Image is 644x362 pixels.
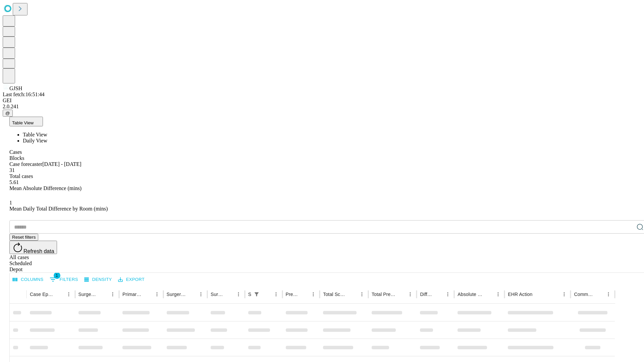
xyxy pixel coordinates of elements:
[559,290,569,299] button: Menu
[224,290,234,299] button: Sort
[9,117,43,126] button: Table View
[299,290,309,299] button: Sort
[286,292,299,297] div: Predicted In Room Duration
[357,290,367,299] button: Menu
[3,110,13,117] button: @
[83,275,114,285] button: Density
[406,290,415,299] button: Menu
[9,185,82,191] span: Mean Absolute Difference (mins)
[3,98,641,104] div: GEI
[252,290,261,299] button: Show filters
[23,138,47,143] span: Daily View
[420,292,433,297] div: Difference
[23,248,54,254] span: Refresh data
[143,290,152,299] button: Sort
[196,290,206,299] button: Menu
[533,290,542,299] button: Sort
[187,290,196,299] button: Sort
[64,290,73,299] button: Menu
[167,292,186,297] div: Surgery Name
[23,132,47,137] span: Table View
[574,292,593,297] div: Comments
[30,292,54,297] div: Case Epic Id
[9,200,12,205] span: 1
[99,290,108,299] button: Sort
[262,290,271,299] button: Sort
[396,290,406,299] button: Sort
[458,292,483,297] div: Absolute Difference
[3,104,641,110] div: 2.0.241
[78,292,98,297] div: Surgeon Name
[55,290,64,299] button: Sort
[211,292,224,297] div: Surgery Date
[9,179,19,185] span: 5.61
[252,290,261,299] div: 1 active filter
[9,167,15,173] span: 31
[42,161,81,167] span: [DATE] - [DATE]
[3,92,45,97] span: Last fetch: 16:51:44
[309,290,318,299] button: Menu
[248,292,251,297] div: Scheduled In Room Duration
[12,235,36,240] span: Reset filters
[271,290,281,299] button: Menu
[5,111,10,116] span: @
[152,290,162,299] button: Menu
[594,290,604,299] button: Sort
[9,85,22,91] span: GJSH
[108,290,117,299] button: Menu
[508,292,532,297] div: EHR Action
[493,290,503,299] button: Menu
[9,161,42,167] span: Case forecaster
[234,290,243,299] button: Menu
[484,290,493,299] button: Sort
[443,290,452,299] button: Menu
[54,272,60,279] span: 1
[48,274,80,285] button: Show filters
[604,290,613,299] button: Menu
[9,234,38,241] button: Reset filters
[9,173,33,179] span: Total cases
[348,290,357,299] button: Sort
[11,275,45,285] button: Select columns
[9,241,57,254] button: Refresh data
[372,292,396,297] div: Total Predicted Duration
[9,206,108,212] span: Mean Daily Total Difference by Room (mins)
[116,275,146,285] button: Export
[122,292,142,297] div: Primary Service
[323,292,347,297] div: Total Scheduled Duration
[434,290,443,299] button: Sort
[12,120,34,125] span: Table View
